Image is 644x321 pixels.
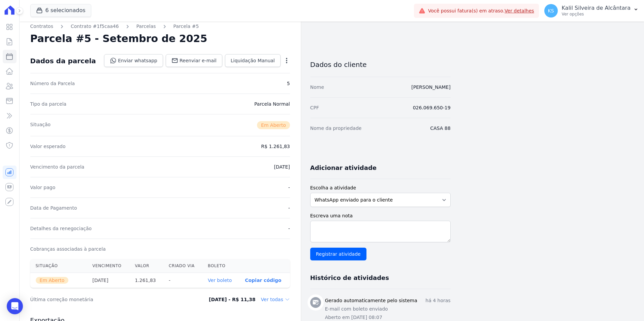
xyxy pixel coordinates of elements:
th: Criado via [163,259,202,273]
dt: Última correção monetária [30,296,184,303]
dt: Data de Pagamento [30,205,77,211]
button: KS Kalil Silveira de Alcântara Ver opções [539,1,644,20]
dt: Cobranças associadas à parcela [30,246,106,252]
dd: Ver todas [261,296,290,303]
p: Aberto em [DATE] 08:07 [325,314,451,321]
dd: CASA 88 [430,125,450,132]
h3: Adicionar atividade [310,164,377,172]
dt: Nome [310,84,324,91]
span: Você possui fatura(s) em atraso. [428,7,534,14]
dt: Vencimento da parcela [30,164,85,170]
a: Ver detalhes [505,8,534,13]
dt: Nome da propriedade [310,125,362,132]
dd: 026.069.650-19 [413,104,451,111]
h3: Dados do cliente [310,61,451,69]
dd: - [288,184,290,191]
th: Situação [30,259,87,273]
a: Parcelas [136,23,156,30]
dd: Parcela Normal [254,101,290,107]
dd: 5 [287,80,290,87]
span: Liquidação Manual [231,57,275,64]
th: - [163,273,202,288]
a: Ver boleto [208,278,232,283]
th: Vencimento [87,259,129,273]
div: Dados da parcela [30,57,96,65]
label: Escolha a atividade [310,184,451,191]
p: há 4 horas [425,297,450,304]
a: Enviar whatsapp [104,54,163,67]
dt: Valor pago [30,184,56,191]
a: Contrato #1f5caa46 [71,23,119,30]
h3: Gerado automaticamente pelo sistema [325,297,417,304]
a: Liquidação Manual [225,54,281,67]
p: Ver opções [562,11,631,17]
div: Open Intercom Messenger [7,298,23,314]
dd: - [288,225,290,232]
th: [DATE] [87,273,129,288]
dd: [DATE] - R$ 11,38 [209,296,256,303]
th: Boleto [202,259,239,273]
span: Reenviar e-mail [180,57,217,64]
nav: Breadcrumb [30,23,290,30]
dd: [DATE] [274,164,290,170]
dt: Detalhes da renegociação [30,225,92,232]
label: Escreva uma nota [310,212,451,219]
input: Registrar atividade [310,248,366,260]
a: [PERSON_NAME] [411,84,450,90]
span: Em Aberto [36,277,69,284]
a: Reenviar e-mail [166,54,222,67]
p: E-mail com boleto enviado [325,306,451,313]
dt: Número da Parcela [30,80,75,87]
dt: CPF [310,104,319,111]
span: KS [548,8,554,13]
button: 6 selecionados [30,4,91,17]
h2: Parcela #5 - Setembro de 2025 [30,33,207,45]
dd: R$ 1.261,83 [261,143,290,150]
a: Parcela #5 [173,23,199,30]
dd: - [288,205,290,211]
button: Copiar código [245,278,281,283]
dt: Tipo da parcela [30,101,67,107]
th: Valor [129,259,163,273]
a: Contratos [30,23,53,30]
th: 1.261,83 [129,273,163,288]
p: Kalil Silveira de Alcântara [562,5,631,11]
span: Em Aberto [257,121,290,129]
h3: Histórico de atividades [310,274,389,282]
dt: Situação [30,121,51,129]
dt: Valor esperado [30,143,66,150]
